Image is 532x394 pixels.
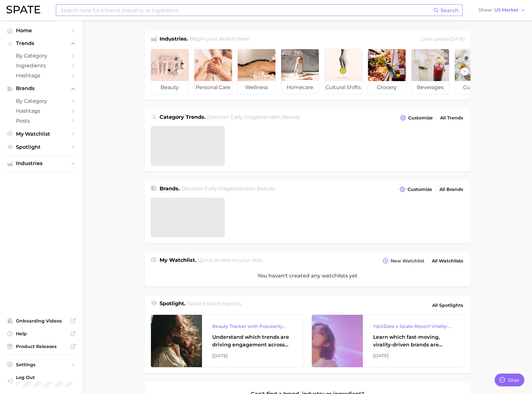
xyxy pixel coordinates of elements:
[5,316,78,326] a: Onboarding Videos
[160,114,206,120] span: Category Trends .
[411,49,449,94] a: beverages
[431,300,465,311] a: All Spotlights
[432,301,463,309] span: All Spotlights
[212,322,293,330] div: Beauty Tracker with Popularity Index
[5,26,78,35] a: Home
[16,161,67,166] span: Industries
[187,300,242,311] h2: Spate's latest reports.
[5,342,78,351] a: Product Releases
[494,8,519,12] span: US Market
[194,49,232,94] a: personal care
[5,84,78,93] button: Brands
[5,106,78,116] a: Hashtags
[160,186,180,192] span: Brands .
[438,185,465,194] a: All Brands
[238,81,275,94] span: wellness
[282,114,300,120] span: beauty
[160,35,188,44] h1: Industries.
[411,81,449,94] span: beverages
[5,116,78,126] a: Posts
[5,51,78,61] a: by Category
[257,186,275,192] span: beauty
[408,187,432,192] span: Customize
[391,258,424,264] span: New Watchlist
[212,352,293,360] div: [DATE]
[16,331,67,337] span: Help
[237,49,276,94] a: wellness
[60,5,433,16] input: Search here for a brand, industry, or ingredient
[5,360,78,369] a: Settings
[461,67,469,76] button: Scroll Right
[16,344,67,349] span: Product Releases
[16,318,67,324] span: Onboarding Videos
[398,185,433,194] button: Customize
[281,49,319,94] a: homecare
[16,63,67,69] span: Ingredients
[325,81,362,94] span: cultural shifts
[311,314,465,367] a: YipitData x Spate Report Virality-Driven Brands Are Taking a Slice of the Beauty PieLearn which f...
[198,256,263,265] h2: Quick access to your lists.
[281,81,319,94] span: homecare
[368,81,406,94] span: grocery
[408,115,433,121] span: Customize
[160,300,185,311] h1: Spotlight.
[373,333,454,349] div: Learn which fast-moving, virality-driven brands are leading the pack, the risks of viral growth, ...
[324,49,363,94] a: cultural shifts
[373,352,454,360] div: [DATE]
[455,81,492,94] span: culinary
[373,322,454,330] div: YipitData x Spate Report Virality-Driven Brands Are Taking a Slice of the Beauty Pie
[440,7,459,13] span: Search
[421,35,465,44] div: Data update: [DATE]
[381,256,426,265] button: New Watchlist
[432,258,463,264] span: All Watchlists
[207,114,301,120] span: Discover Early Stage trends in .
[16,375,73,380] span: Log Out
[181,186,276,192] span: Discover Early Stage brands in .
[399,113,434,122] button: Customize
[5,39,78,48] button: Trends
[190,35,250,44] h2: Begin your search here.
[151,81,189,94] span: beauty
[16,362,67,367] span: Settings
[16,108,67,114] span: Hashtags
[16,41,67,46] span: Trends
[5,373,78,389] a: Log out. Currently logged in with e-mail yumi.toki@spate.nyc.
[6,6,40,13] img: SPATE
[160,256,196,265] h1: My Watchlist.
[440,115,463,121] span: All Trends
[16,98,67,104] span: by Category
[5,159,78,168] button: Industries
[16,27,67,34] span: Home
[438,114,465,122] a: All Trends
[145,265,470,286] div: You haven't created any watchlists yet
[5,96,78,106] a: by Category
[16,131,67,137] span: My Watchlist
[194,81,232,94] span: personal care
[16,86,67,91] span: Brands
[477,6,527,14] button: ShowUS Market
[478,8,492,12] span: Show
[151,49,189,94] a: beauty
[454,49,493,94] a: culinary
[439,187,463,192] span: All Brands
[5,129,78,139] a: My Watchlist
[5,142,78,152] a: Spotlight
[368,49,406,94] a: grocery
[212,333,293,349] div: Understand which trends are driving engagement across platforms in the skin, hair, makeup, and fr...
[5,71,78,80] a: Hashtags
[5,329,78,338] a: Help
[16,144,67,150] span: Spotlight
[151,314,304,367] a: Beauty Tracker with Popularity IndexUnderstand which trends are driving engagement across platfor...
[16,118,67,124] span: Posts
[430,257,465,265] a: All Watchlists
[16,53,67,59] span: by Category
[5,61,78,71] a: Ingredients
[16,72,67,79] span: Hashtags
